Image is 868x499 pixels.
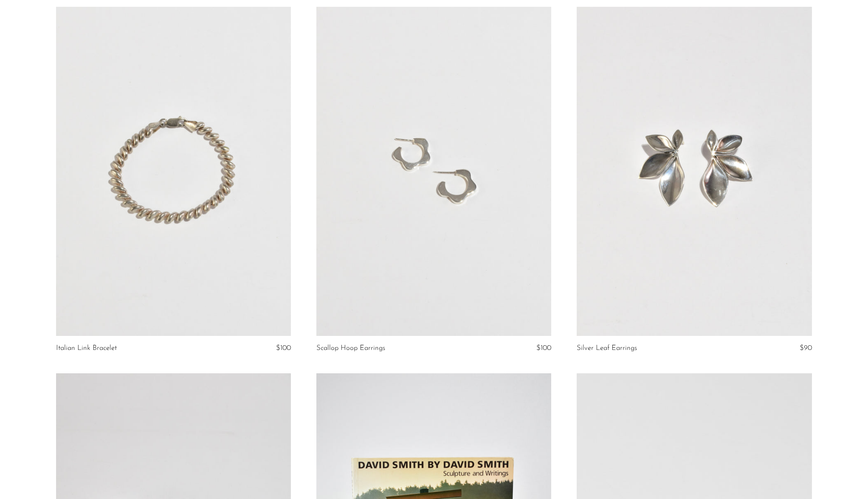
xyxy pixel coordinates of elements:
a: Scallop Hoop Earrings [316,344,385,352]
a: Italian Link Bracelet [56,344,117,352]
span: $90 [800,344,812,352]
span: $100 [536,344,551,352]
a: Silver Leaf Earrings [577,344,637,352]
span: $100 [276,344,291,352]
